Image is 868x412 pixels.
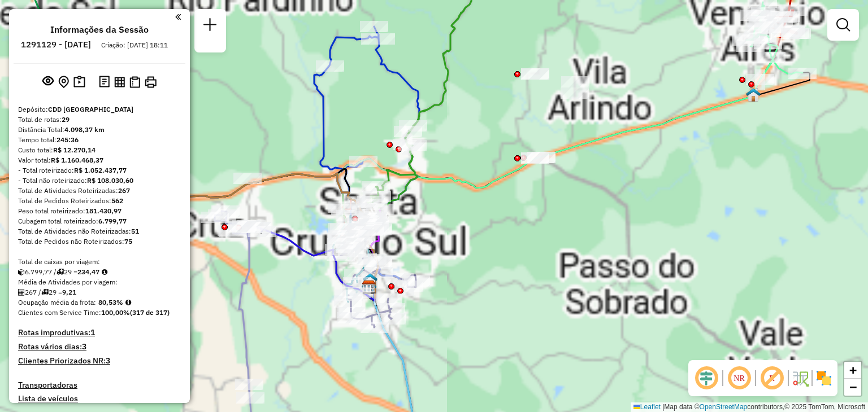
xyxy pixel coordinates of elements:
[62,115,70,124] strong: 29
[18,165,181,176] div: - Total roteirizado:
[662,403,664,411] span: |
[18,277,181,287] div: Média de Atividades por viagem:
[18,236,181,247] div: Total de Pedidos não Roteirizados:
[57,135,79,144] strong: 245:36
[175,10,181,23] a: Clique aqui para minimizar o painel
[631,402,868,412] div: Map data © contributors,© 2025 TomTom, Microsoft
[50,24,149,35] h4: Informações da Sessão
[18,257,181,267] div: Total de caixas por viagem:
[18,135,181,145] div: Tempo total:
[142,74,159,90] button: Imprimir Rotas
[74,166,127,174] strong: R$ 1.052.437,77
[21,40,91,50] h6: 1291129 - [DATE]
[521,152,549,164] div: Atividade não roteirizada - IRMAOS SCHUSTER LTDA
[18,186,181,196] div: Total de Atividades Roteirizadas:
[18,298,96,306] span: Ocupação média da frota:
[18,394,181,404] h4: Lista de veículos
[77,268,99,276] strong: 234,47
[48,105,133,113] strong: CDD [GEOGRAPHIC_DATA]
[125,299,131,306] em: Média calculada utilizando a maior ocupação (%Peso ou %Cubagem) de cada rota da sessão. Rotas cro...
[18,380,181,390] h4: Transportadoras
[746,87,761,102] img: Venâncio Aires
[85,207,121,215] strong: 181.430,97
[90,327,95,338] strong: 1
[41,289,49,296] i: Total de rotas
[18,308,101,317] span: Clientes com Service Time:
[362,280,376,295] img: CDD Santa Cruz do Sul
[118,186,130,195] strong: 267
[98,298,123,306] strong: 80,53%
[18,356,181,366] h4: Clientes Priorizados NR:
[521,68,549,80] div: Atividade não roteirizada - ADRIANA INES VOGT -
[53,146,96,154] strong: R$ 12.270,14
[758,365,785,392] span: Exibir rótulo
[98,217,127,225] strong: 6.799,77
[791,369,809,387] img: Fluxo de ruas
[131,227,139,235] strong: 51
[633,403,661,411] a: Leaflet
[228,221,257,233] div: Atividade não roteirizada - ARNOLDO PICK e CIA L
[64,125,105,134] strong: 4.098,37 km
[18,267,181,277] div: 6.799,77 / 29 =
[527,152,555,163] div: Atividade não roteirizada - E. C. MELCHIORS e CI
[844,379,861,396] a: Zoom out
[18,287,181,297] div: 267 / 29 =
[18,342,181,352] h4: Rotas vários dias:
[18,176,181,186] div: - Total não roteirizado:
[18,155,181,165] div: Valor total:
[18,104,181,115] div: Depósito:
[97,40,172,50] div: Criação: [DATE] 18:11
[102,269,107,275] i: Meta Caixas/viagem: 219,00 Diferença: 15,47
[106,356,110,366] strong: 3
[18,115,181,125] div: Total de rotas:
[97,73,112,91] button: Logs desbloquear sessão
[40,73,56,91] button: Exibir sessão original
[57,269,64,275] i: Total de rotas
[199,14,222,39] a: Nova sessão e pesquisa
[233,173,262,184] div: Atividade não roteirizada - AGUIA MASTER
[754,21,783,33] div: Atividade não roteirizada - LIDIANE MARTINS
[844,362,861,379] a: Zoom in
[101,308,130,317] strong: 100,00%
[112,74,127,89] button: Visualizar relatório de Roteirização
[18,216,181,226] div: Cubagem total roteirizado:
[18,226,181,236] div: Total de Atividades não Roteirizadas:
[561,87,589,99] div: Atividade não roteirizada - COMERCIAL SEIVAL
[815,369,833,387] img: Exibir/Ocultar setores
[56,73,71,91] button: Centralizar mapa no depósito ou ponto de apoio
[18,125,181,135] div: Distância Total:
[700,403,748,411] a: OpenStreetMap
[111,196,123,205] strong: 562
[82,341,86,352] strong: 3
[363,273,377,287] img: Santa Cruz FAD
[62,288,76,296] strong: 9,21
[124,237,132,246] strong: 75
[51,156,103,164] strong: R$ 1.160.468,37
[849,363,857,377] span: +
[87,176,133,185] strong: R$ 108.030,60
[693,365,720,392] span: Ocultar deslocamento
[18,269,25,275] i: Cubagem total roteirizado
[849,380,857,394] span: −
[757,52,785,63] div: Atividade não roteirizada - SUPER SANTOS VENANCI
[832,14,854,36] a: Exibir filtros
[18,289,25,296] i: Total de Atividades
[127,74,142,90] button: Visualizar Romaneio
[18,328,181,338] h4: Rotas improdutivas:
[71,73,88,91] button: Painel de Sugestão
[561,76,589,87] div: Atividade não roteirizada - 55.379.535 MATEUS DE BORBA
[130,308,170,317] strong: (317 de 317)
[18,145,181,155] div: Custo total:
[18,206,181,216] div: Peso total roteirizado:
[726,365,753,392] span: Ocultar NR
[18,196,181,206] div: Total de Pedidos Roteirizados:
